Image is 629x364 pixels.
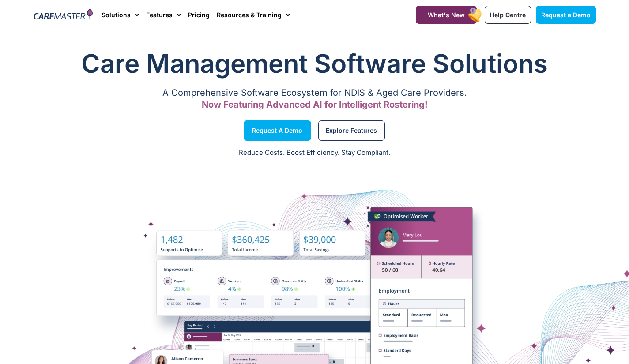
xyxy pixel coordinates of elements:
[326,128,377,133] span: Explore Features
[202,99,428,110] span: Now Featuring Advanced AI for Intelligent Rostering!
[5,148,624,158] p: Reduce Costs. Boost Efficiency. Stay Compliant.
[428,11,465,19] span: What's New
[34,8,93,22] img: CareMaster Logo
[34,46,596,81] h1: Care Management Software Solutions
[416,6,477,24] a: What's New
[536,6,596,24] a: Request a Demo
[244,120,311,141] a: Request a Demo
[34,90,596,96] p: A Comprehensive Software Ecosystem for NDIS & Aged Care Providers.
[485,6,531,24] a: Help Centre
[541,11,591,19] span: Request a Demo
[252,128,302,133] span: Request a Demo
[318,120,385,141] a: Explore Features
[490,11,526,19] span: Help Centre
